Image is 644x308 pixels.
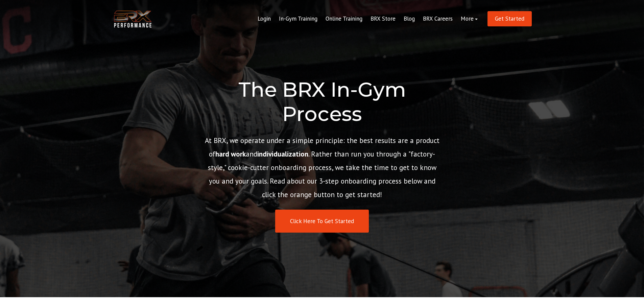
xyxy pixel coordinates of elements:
[275,11,321,27] a: In-Gym Training
[400,11,419,27] a: Blog
[215,149,246,159] strong: hard work
[487,11,532,26] a: Get Started
[257,149,308,159] strong: individualization
[419,11,457,27] a: BRX Careers
[366,11,400,27] a: BRX Store
[238,77,406,126] span: The BRX In-Gym Process
[254,11,482,27] div: Navigation Menu
[321,11,366,27] a: Online Training
[205,136,439,199] span: At BRX, we operate under a simple principle: the best results are a product of and . Rather than ...
[457,11,482,27] a: More
[113,9,153,29] img: BRX Transparent Logo-2
[275,210,369,233] a: Click Here To Get Started
[254,11,275,27] a: Login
